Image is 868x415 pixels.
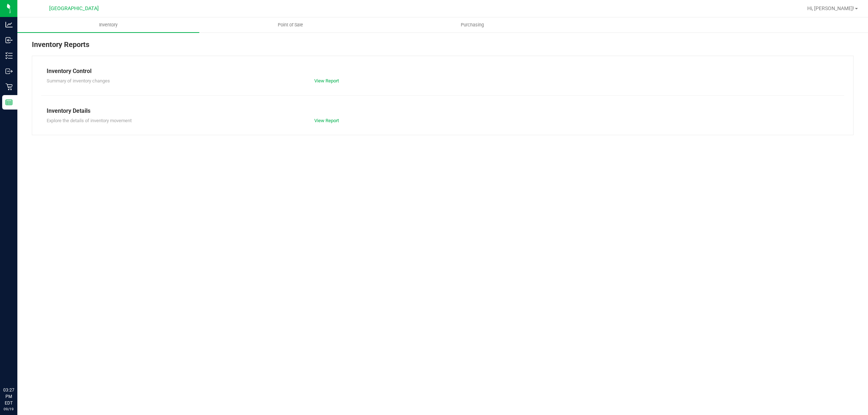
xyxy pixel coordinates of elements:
[89,22,127,28] span: Inventory
[21,356,30,365] iframe: Resource center unread badge
[5,52,13,59] inline-svg: Inventory
[381,17,563,33] a: Purchasing
[32,39,854,56] div: Inventory Reports
[5,83,13,90] inline-svg: Retail
[314,118,339,123] a: View Report
[314,78,339,84] a: View Report
[49,5,99,12] span: [GEOGRAPHIC_DATA]
[5,99,13,106] inline-svg: Reports
[47,67,839,76] div: Inventory Control
[807,5,854,11] span: Hi, [PERSON_NAME]!
[5,37,13,44] inline-svg: Inbound
[5,68,13,75] inline-svg: Outbound
[3,387,14,406] p: 03:27 PM EDT
[17,17,199,33] a: Inventory
[7,357,29,379] iframe: Resource center
[199,17,381,33] a: Point of Sale
[47,118,132,123] span: Explore the details of inventory movement
[268,22,313,28] span: Point of Sale
[451,22,494,28] span: Purchasing
[3,406,14,412] p: 09/19
[47,107,839,115] div: Inventory Details
[5,21,13,28] inline-svg: Analytics
[47,78,110,84] span: Summary of inventory changes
